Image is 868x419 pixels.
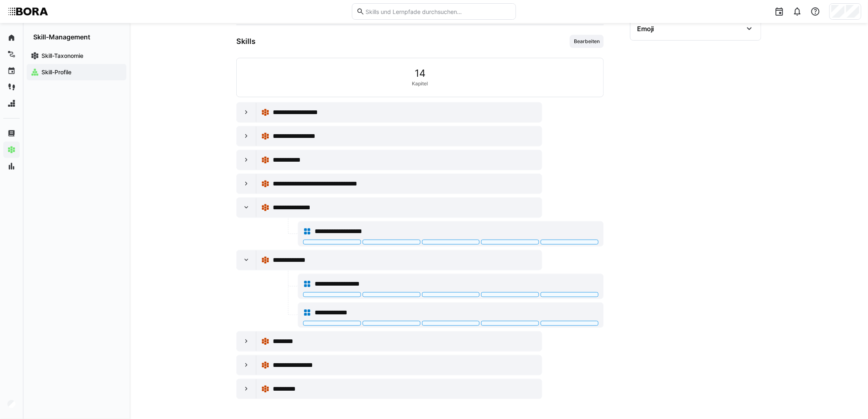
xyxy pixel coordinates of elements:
h3: Skills [236,37,256,46]
div: Emoji [637,25,654,33]
button: Bearbeiten [570,35,604,48]
span: 14 [415,68,425,79]
span: Kapitel [412,80,428,87]
span: Bearbeiten [573,38,601,45]
input: Skills und Lernpfade durchsuchen… [365,8,512,15]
